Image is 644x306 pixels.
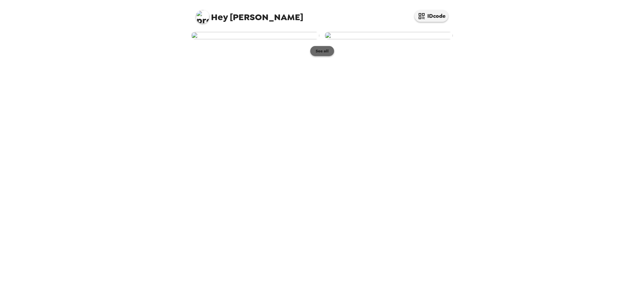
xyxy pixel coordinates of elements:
[191,32,319,39] img: user-266378
[211,11,228,23] span: Hey
[415,10,448,22] button: IDcode
[325,32,453,39] img: user-266376
[196,7,303,22] span: [PERSON_NAME]
[310,46,334,56] button: See all
[196,10,209,24] img: profile pic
